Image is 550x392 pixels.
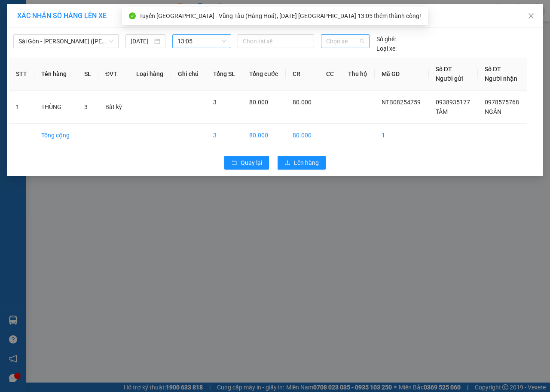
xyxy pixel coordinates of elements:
[98,58,129,91] th: ĐVT
[436,66,452,73] span: Số ĐT
[375,124,428,147] td: 1
[177,35,226,48] span: 13:05
[436,108,448,115] span: TÂM
[82,18,142,28] div: HÒA
[206,58,243,91] th: Tổng SL
[7,18,76,28] div: [PERSON_NAME]
[528,12,535,19] span: close
[326,35,364,48] span: Chọn xe
[376,34,396,44] span: Số ghế:
[7,28,76,40] div: 0774972297
[77,58,98,91] th: SL
[249,99,268,106] span: 80.000
[293,99,312,106] span: 80.000
[294,158,319,167] span: Lên hàng
[485,108,501,115] span: NGÂN
[241,158,262,167] span: Quay lại
[436,75,463,82] span: Người gửi
[34,58,77,91] th: Tên hàng
[9,58,34,91] th: STT
[319,58,341,91] th: CC
[98,91,129,124] td: Bất kỳ
[7,40,76,61] div: 123BIS [PERSON_NAME]
[224,156,269,170] button: rollbackQuay lại
[82,28,142,40] div: 0906654817
[129,12,136,19] span: check-circle
[18,35,113,48] span: Sài Gòn - Vũng Tàu (Hàng Hoá)
[376,44,397,53] span: Loại xe:
[242,124,286,147] td: 80.000
[382,99,421,106] span: NTB08254759
[139,12,421,19] span: Tuyến [GEOGRAPHIC_DATA] - Vũng Tàu (Hàng Hoá), [DATE] [GEOGRAPHIC_DATA] 13:05 thêm thành công!
[171,58,206,91] th: Ghi chú
[286,58,319,91] th: CR
[34,124,77,147] td: Tổng cộng
[129,58,171,91] th: Loại hàng
[7,8,21,17] span: Gửi:
[82,7,142,18] div: Long Hải
[485,99,519,106] span: 0978575768
[34,91,77,124] td: THÙNG
[375,58,428,91] th: Mã GD
[485,66,501,73] span: Số ĐT
[213,99,217,106] span: 3
[9,91,34,124] td: 1
[284,160,290,167] span: upload
[485,75,517,82] span: Người nhận
[7,7,76,18] div: 44 NTB
[17,12,107,20] span: XÁC NHẬN SỐ HÀNG LÊN XE
[286,124,319,147] td: 80.000
[436,99,470,106] span: 0938935177
[278,156,326,170] button: uploadLên hàng
[131,36,153,46] input: 15/08/2025
[206,124,243,147] td: 3
[231,160,237,167] span: rollback
[82,8,103,17] span: Nhận:
[84,103,88,110] span: 3
[519,4,543,28] button: Close
[242,58,286,91] th: Tổng cước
